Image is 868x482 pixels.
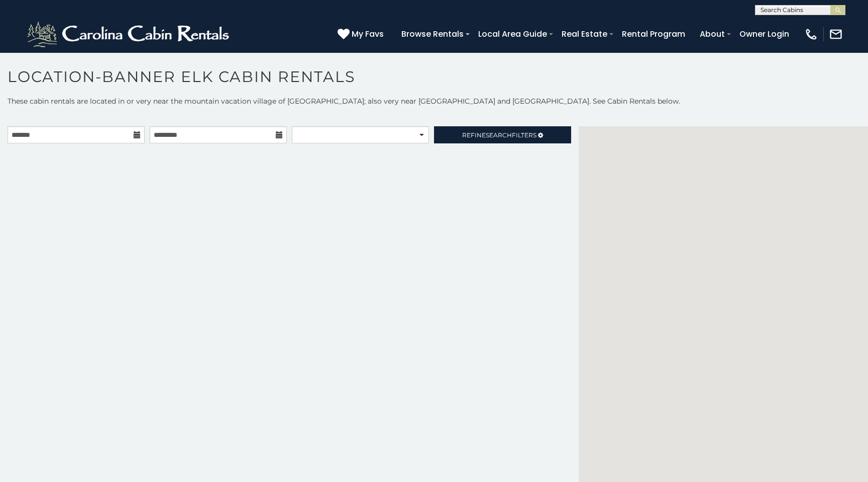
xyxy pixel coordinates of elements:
[486,131,512,139] span: Search
[434,126,571,143] a: RefineSearchFilters
[734,25,794,43] a: Owner Login
[695,25,730,43] a: About
[462,131,536,139] span: Refine Filters
[338,28,386,41] a: My Favs
[829,27,843,41] img: mail-regular-white.png
[557,25,612,43] a: Real Estate
[804,27,818,41] img: phone-regular-white.png
[473,25,552,43] a: Local Area Guide
[352,28,384,40] span: My Favs
[396,25,469,43] a: Browse Rentals
[25,19,234,49] img: White-1-2.png
[617,25,690,43] a: Rental Program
